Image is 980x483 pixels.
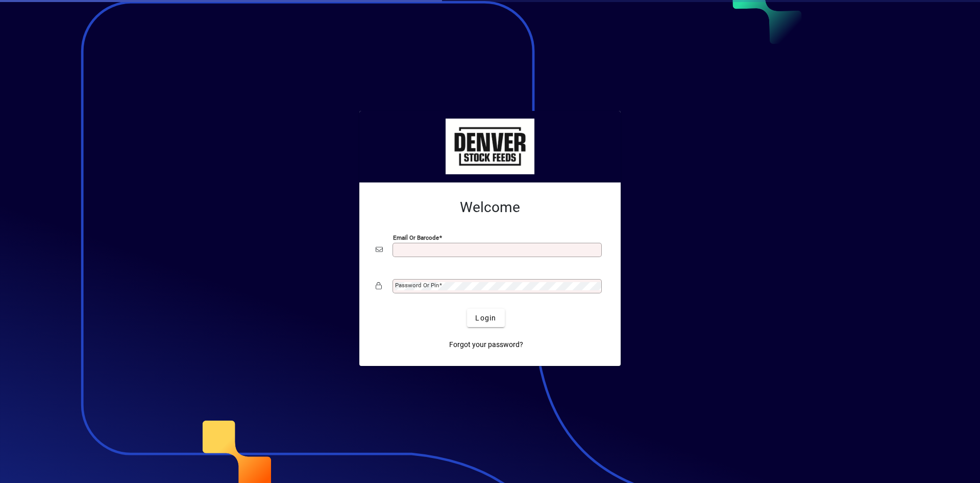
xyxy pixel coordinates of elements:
[467,309,504,327] button: Login
[445,335,527,354] a: Forgot your password?
[393,234,439,241] mat-label: Email or Barcode
[395,282,439,289] mat-label: Password or Pin
[475,313,496,324] span: Login
[376,199,604,216] h2: Welcome
[449,339,523,350] span: Forgot your password?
